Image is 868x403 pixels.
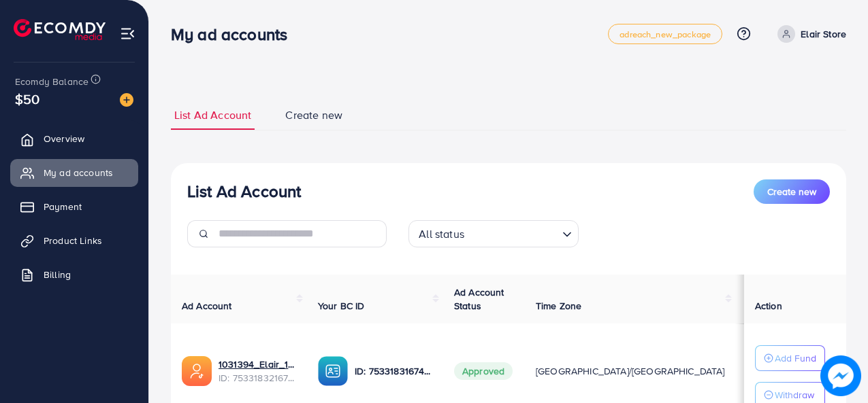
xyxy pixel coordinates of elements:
img: image [120,93,133,107]
p: Withdraw [775,387,814,403]
input: Search for option [468,222,557,244]
a: Billing [10,261,138,288]
span: Your BC ID [318,299,365,313]
img: ic-ads-acc.e4c84228.svg [182,356,212,386]
span: Create new [767,185,816,198]
span: All status [416,224,467,244]
span: List Ad Account [174,107,251,123]
img: ic-ba-acc.ded83a64.svg [318,356,348,386]
button: Create new [754,179,830,204]
span: $50 [15,89,39,109]
span: Ad Account Status [454,285,504,313]
span: Time Zone [536,299,581,313]
button: Add Fund [755,345,825,371]
a: My ad accounts [10,159,138,186]
a: Product Links [10,227,138,254]
div: <span class='underline'>1031394_Elair_1753955928407</span></br>7533183216740663312 [219,357,296,385]
span: [GEOGRAPHIC_DATA]/[GEOGRAPHIC_DATA] [536,364,725,378]
a: 1031394_Elair_1753955928407 [219,357,296,371]
img: logo [14,19,106,40]
a: adreach_new_package [608,24,722,44]
span: Overview [44,132,84,145]
p: ID: 7533183167495454737 [355,363,432,379]
span: Billing [44,268,71,281]
span: My ad accounts [44,166,113,179]
a: Payment [10,193,138,220]
a: Elair Store [772,25,846,43]
span: ID: 7533183216740663312 [219,371,296,385]
h3: List Ad Account [187,181,301,201]
span: adreach_new_package [620,30,711,39]
span: Approved [454,362,513,380]
span: Ecomdy Balance [15,75,89,88]
a: Overview [10,125,138,152]
span: Payment [44,200,82,213]
p: Elair Store [801,26,846,42]
span: Product Links [44,234,102,247]
img: menu [120,26,135,41]
h3: My ad accounts [171,24,298,44]
img: image [820,355,861,396]
div: Search for option [408,220,579,247]
span: Ad Account [182,299,232,313]
span: Action [755,299,782,313]
span: Create new [285,107,342,123]
p: Add Fund [775,350,816,366]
